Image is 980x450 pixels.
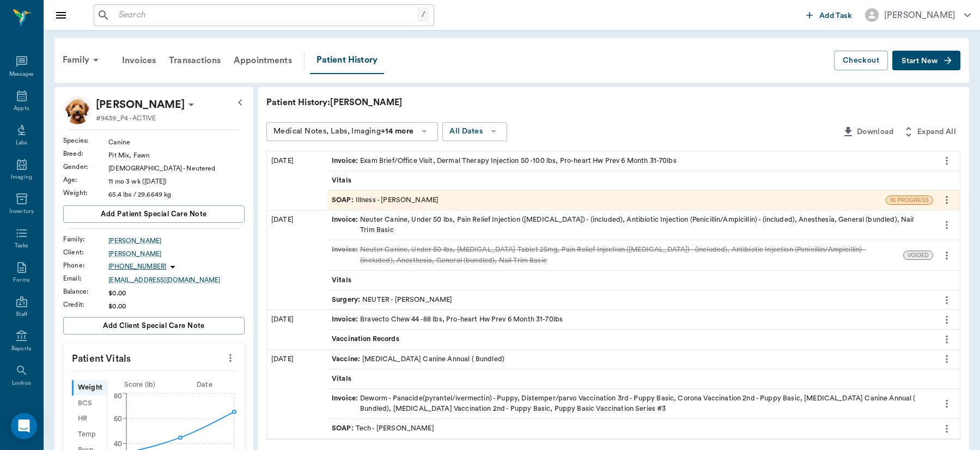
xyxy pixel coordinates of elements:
[267,350,327,439] div: [DATE]
[11,345,32,353] div: Reports
[63,205,245,223] button: Add patient Special Care Note
[63,300,108,309] div: Credit :
[310,47,384,74] a: Patient History
[332,393,360,414] span: Invoice :
[267,151,327,210] div: [DATE]
[332,374,354,384] span: Vitals
[108,301,245,311] div: $0.00
[108,137,245,147] div: Canine
[442,122,507,141] button: All Dates
[222,349,239,367] button: more
[108,150,245,160] div: Pit Mix, Fawn
[63,287,108,296] div: Balance :
[381,127,413,135] b: +14 more
[917,125,956,139] span: Expand All
[63,317,245,335] button: Add client Special Care Note
[56,47,109,73] div: Family
[332,245,899,265] div: Neuter Canine, Under 50 lbs, [MEDICAL_DATA] Tablet 25mg, Pain Relief Injection ([MEDICAL_DATA]) -...
[12,379,31,387] div: Lookup
[108,249,245,259] div: [PERSON_NAME]
[172,380,237,390] div: Date
[332,354,504,364] div: [MEDICAL_DATA] Canine Annual ( Bundled)
[114,393,122,399] tspan: 80
[63,175,108,185] div: Age :
[96,113,156,123] p: #9439_P4 - ACTIVE
[14,105,29,113] div: Appts
[886,196,933,204] span: IN PROGRESS
[108,262,166,271] p: [PHONE_NUMBER]
[938,191,955,209] button: more
[266,96,593,109] p: Patient History: [PERSON_NAME]
[114,415,122,422] tspan: 60
[103,320,205,332] span: Add client Special Care Note
[332,175,354,186] span: Vitals
[332,423,434,434] div: Tech - [PERSON_NAME]
[63,343,245,370] p: Patient Vitals
[101,208,206,220] span: Add patient Special Care Note
[16,311,27,319] div: Staff
[63,188,108,198] div: Weight :
[108,190,245,199] div: 65.4 lbs / 29.6649 kg
[114,8,417,23] input: Search
[267,310,327,349] div: [DATE]
[114,441,122,447] tspan: 40
[63,260,108,270] div: Phone :
[107,380,172,390] div: Score ( lb )
[332,156,677,166] div: Exam Brief/Office Visit, Dermal Therapy Injection 50 -100 lbs, Pro-heart Hw Prev 6 Month 31-70lbs
[15,242,28,250] div: Tasks
[892,51,960,71] button: Start New
[332,215,929,235] div: Neuter Canine, Under 50 lbs, Pain Relief Injection ([MEDICAL_DATA]) - (included), Antibiotic Inje...
[9,208,34,216] div: Inventory
[837,122,898,142] button: Download
[938,394,955,413] button: more
[63,247,108,257] div: Client :
[108,236,245,246] a: [PERSON_NAME]
[332,295,453,305] div: NEUTER - [PERSON_NAME]
[834,51,888,71] button: Checkout
[108,288,245,298] div: $0.00
[96,96,185,113] p: [PERSON_NAME]
[108,275,245,285] a: [EMAIL_ADDRESS][DOMAIN_NAME]
[856,5,979,25] button: [PERSON_NAME]
[417,8,429,22] div: /
[332,354,362,364] span: Vaccine :
[898,122,960,142] button: Expand All
[13,276,29,284] div: Forms
[332,215,360,235] span: Invoice :
[72,427,107,442] div: Temp
[63,234,108,244] div: Family :
[108,163,245,173] div: [DEMOGRAPHIC_DATA] - Neutered
[115,47,162,74] a: Invoices
[332,295,362,305] span: Surgery :
[332,195,439,205] div: Illness - [PERSON_NAME]
[332,393,929,414] div: Deworm - Panacide(pyrantel/ivermectin) - Puppy, Distemper/parvo Vaccination 3rd - Puppy Basic, Co...
[63,136,108,145] div: Species :
[108,177,245,186] div: 11 mo 3 wk ([DATE])
[267,210,327,309] div: [DATE]
[16,139,27,147] div: Labs
[938,291,955,309] button: more
[273,125,413,138] div: Medical Notes, Labs, Imaging
[332,423,356,434] span: SOAP :
[938,419,955,438] button: more
[884,9,955,22] div: [PERSON_NAME]
[332,156,360,166] span: Invoice :
[63,162,108,172] div: Gender :
[9,70,34,78] div: Messages
[938,350,955,368] button: more
[332,275,354,285] span: Vitals
[63,273,108,283] div: Email :
[332,195,356,205] span: SOAP :
[938,330,955,349] button: more
[11,173,32,181] div: Imaging
[332,314,360,325] span: Invoice :
[96,96,185,113] div: Samuel Perez
[63,149,108,159] div: Breed :
[72,411,107,427] div: HR
[162,47,227,74] div: Transactions
[227,47,299,74] a: Appointments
